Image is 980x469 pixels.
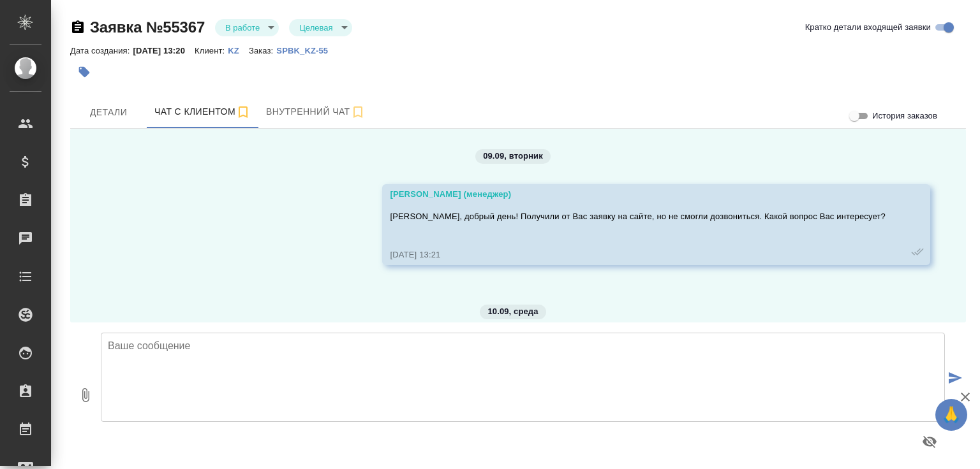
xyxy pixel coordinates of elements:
[295,22,336,33] button: Целевая
[147,96,258,128] button: 77071111881 (Алексей) - (undefined)
[221,22,264,33] button: В работе
[276,46,338,55] p: SPBK_KZ-55
[215,19,279,36] div: В работе
[276,45,338,55] a: SPBK_KZ-55
[289,19,352,36] div: В работе
[350,105,366,120] svg: Подписаться
[195,46,228,55] p: Клиент:
[390,188,886,201] div: [PERSON_NAME] (менеджер)
[228,45,249,55] a: KZ
[133,46,195,55] p: [DATE] 13:20
[70,20,85,35] button: Скопировать ссылку
[154,104,251,120] span: Чат с клиентом
[872,110,937,122] span: История заказов
[935,399,967,431] button: 🙏
[914,426,945,457] button: Предпросмотр
[249,46,276,55] p: Заказ:
[266,104,366,120] span: Внутренний чат
[90,18,205,36] a: Заявка №55367
[940,401,962,428] span: 🙏
[805,21,931,34] span: Кратко детали входящей заявки
[78,105,139,120] span: Детали
[390,210,886,223] p: [PERSON_NAME], добрый день! Получили от Вас заявку на сайте, но не смогли дозвониться. Какой вопр...
[235,105,251,120] svg: Подписаться
[70,46,133,55] p: Дата создания:
[390,249,886,261] div: [DATE] 13:21
[228,46,249,55] p: KZ
[487,305,538,318] p: 10.09, среда
[70,58,98,86] button: Добавить тэг
[483,150,543,162] p: 09.09, вторник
